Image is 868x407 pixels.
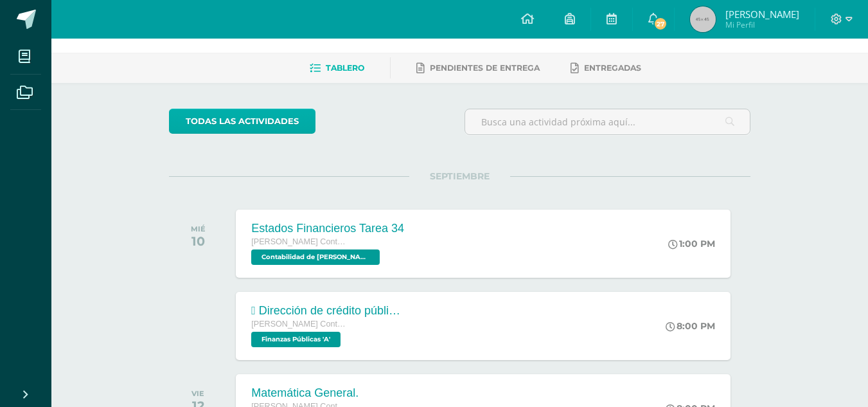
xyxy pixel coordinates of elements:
div: Estados Financieros Tarea 34 [251,222,404,235]
a: Entregadas [571,58,641,78]
span: Entregadas [584,63,641,73]
span: [PERSON_NAME] Contador con Orientación en Computación [251,320,348,329]
span: Pendientes de entrega [430,63,540,73]
div: 10 [191,233,206,249]
span: [PERSON_NAME] Contador con Orientación en Computación [251,237,348,246]
span: [PERSON_NAME] [725,8,799,21]
a: Pendientes de entrega [416,58,540,78]
span: Mi Perfil [725,19,799,30]
span: 27 [653,17,668,31]
div:  Dirección de crédito público  Dirección de bienes del Estado.  Dirección de adquisiciones del... [251,304,405,318]
a: Tablero [310,58,364,78]
div: MIÉ [191,224,206,233]
input: Busca una actividad próxima aquí... [465,109,750,134]
span: SEPTIEMBRE [409,170,510,182]
a: todas las Actividades [169,109,315,134]
span: Finanzas Públicas 'A' [251,332,341,347]
span: Contabilidad de Costos 'A' [251,249,380,265]
div: 8:00 PM [666,320,715,332]
img: 45x45 [690,6,716,32]
span: Tablero [326,63,364,73]
div: Matemática General. [251,386,383,400]
div: 1:00 PM [668,238,715,249]
div: VIE [191,389,204,398]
